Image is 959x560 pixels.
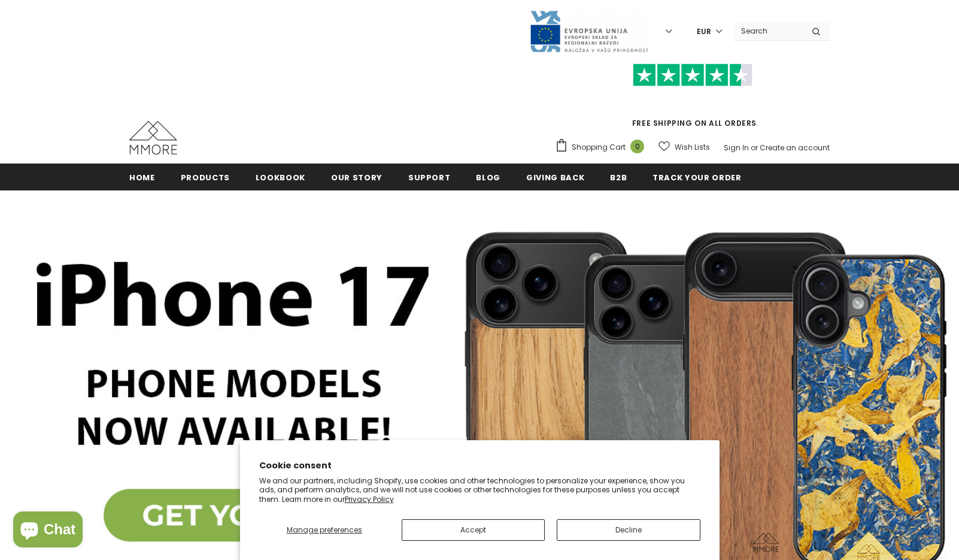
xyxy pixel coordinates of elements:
[555,86,830,117] iframe: Customer reviews powered by Trustpilot
[181,164,230,190] a: Products
[529,10,649,53] img: Javni Razpis
[697,26,711,38] span: EUR
[633,63,752,87] img: Trust Pilot Stars
[555,69,830,128] span: FREE SHIPPING ON ALL ORDERS
[259,519,390,541] button: Manage preferences
[345,494,394,504] a: Privacy Policy
[331,172,383,183] span: Our Story
[129,121,177,155] img: MMORE Cases
[256,172,305,183] span: Lookbook
[259,476,700,504] p: We and our partners, including Shopify, use cookies and other technologies to personalize your ex...
[408,172,451,183] span: support
[331,164,383,190] a: Our Story
[129,172,155,183] span: Home
[529,26,649,36] a: Javni Razpis
[526,172,584,183] span: Giving back
[734,22,803,40] input: Search Site
[630,140,644,153] span: 0
[408,164,451,190] a: support
[760,143,830,153] a: Create an account
[610,164,627,190] a: B2B
[10,511,86,550] inbox-online-store-chat: Shopify online store chat
[526,164,584,190] a: Giving back
[259,459,700,472] h2: Cookie consent
[476,172,500,183] span: Blog
[181,172,230,183] span: Products
[658,137,710,158] a: Wish Lists
[724,143,749,153] a: Sign In
[129,164,155,190] a: Home
[675,141,710,153] span: Wish Lists
[555,138,650,156] a: Shopping Cart 0
[751,143,758,153] span: or
[653,164,741,190] a: Track your order
[256,164,305,190] a: Lookbook
[653,172,741,183] span: Track your order
[610,172,627,183] span: B2B
[572,141,626,153] span: Shopping Cart
[402,519,545,541] button: Accept
[287,525,362,535] span: Manage preferences
[557,519,700,541] button: Decline
[476,164,500,190] a: Blog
